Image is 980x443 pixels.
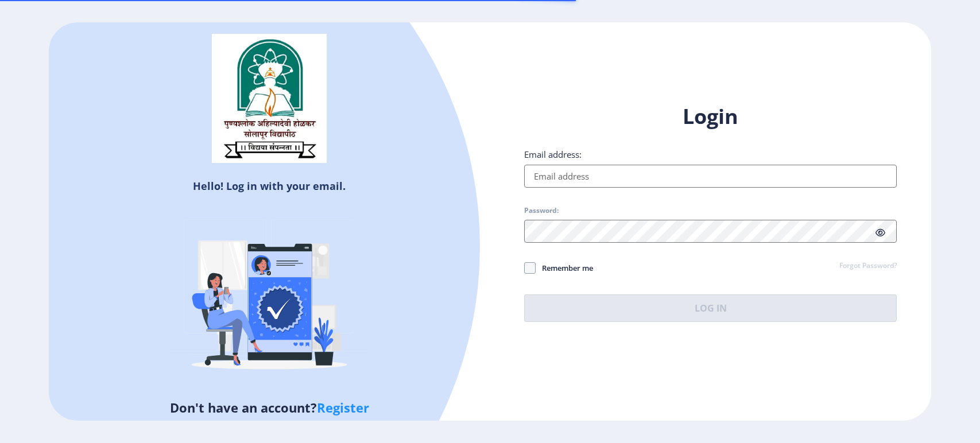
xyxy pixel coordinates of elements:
input: Email address [524,165,896,188]
h5: Don't have an account? [57,398,481,417]
h1: Login [524,103,896,130]
span: Remember me [536,261,593,275]
a: Forgot Password? [839,261,897,271]
a: Register [317,399,369,416]
img: Verified-rafiki.svg [169,197,370,398]
label: Email address: [524,149,582,160]
img: sulogo.png [212,34,327,164]
button: Log In [524,294,896,322]
label: Password: [524,206,559,215]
